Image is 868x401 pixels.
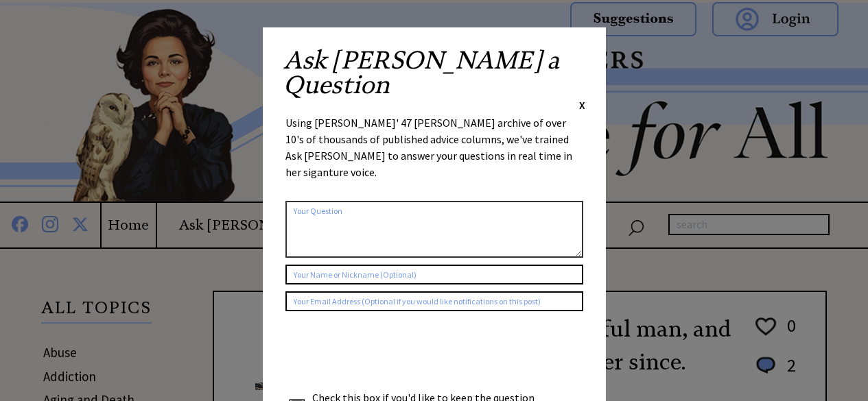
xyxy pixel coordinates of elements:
div: Using [PERSON_NAME]' 47 [PERSON_NAME] archive of over 10's of thousands of published advice colum... [285,114,583,194]
iframe: reCAPTCHA [285,325,494,378]
input: Your Email Address (Optional if you would like notifications on this post) [285,291,583,311]
h2: Ask [PERSON_NAME] a Question [283,48,585,97]
span: X [579,98,585,112]
input: Your Name or Nickname (Optional) [285,265,583,284]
